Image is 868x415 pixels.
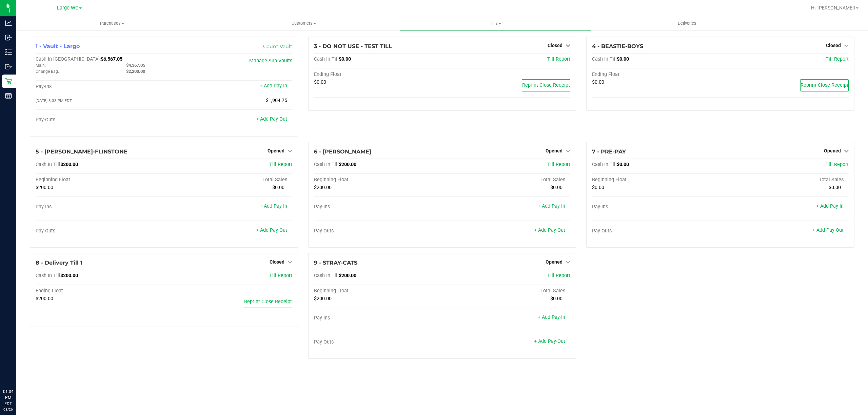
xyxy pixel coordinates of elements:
[592,56,617,62] span: Cash In Till
[547,56,570,62] a: Till Report
[7,361,27,381] iframe: Resource center
[164,177,292,183] div: Total Sales
[268,148,284,153] span: Opened
[546,148,563,153] span: Opened
[60,273,78,278] span: $200.00
[829,185,841,190] span: $0.00
[824,148,841,153] span: Opened
[314,273,339,278] span: Cash In Till
[16,16,208,30] a: Purchases
[36,296,53,302] span: $200.00
[547,273,570,278] a: Till Report
[36,56,101,62] span: Cash In [GEOGRAPHIC_DATA]:
[249,58,292,64] a: Manage Sub-Vaults
[244,296,292,308] button: Reprint Close Receipt
[339,162,356,167] span: $200.00
[669,20,706,26] span: Deliveries
[800,79,849,91] button: Reprint Close Receipt
[266,98,287,103] span: $1,904.75
[36,162,60,167] span: Cash In Till
[36,228,164,234] div: Pay-Outs
[592,162,617,167] span: Cash In Till
[36,69,59,74] span: Change Bag:
[522,79,570,91] button: Reprint Close Receipt
[260,83,287,89] a: + Add Pay-In
[546,259,563,265] span: Opened
[270,259,284,265] span: Closed
[811,5,855,11] span: Hi, [PERSON_NAME]!
[314,56,339,62] span: Cash In Till
[314,177,442,183] div: Beginning Float
[592,228,720,234] div: Pay-Outs
[314,260,357,266] span: 9 - STRAY-CATS
[550,296,563,302] span: $0.00
[548,43,563,48] span: Closed
[314,204,442,210] div: Pay-Ins
[534,227,565,233] a: + Add Pay-Out
[36,288,164,294] div: Ending Float
[592,148,626,155] span: 7 - PRE-PAY
[244,299,292,305] span: Reprint Close Receipt
[256,227,287,233] a: + Add Pay-Out
[547,162,570,167] a: Till Report
[256,116,287,122] a: + Add Pay-Out
[591,16,783,30] a: Deliveries
[314,315,442,321] div: Pay-Ins
[5,63,12,70] inline-svg: Outbound
[314,148,371,155] span: 6 - [PERSON_NAME]
[36,98,72,103] span: [DATE] 8:33 PM EDT
[442,288,570,294] div: Total Sales
[592,71,720,78] div: Ending Float
[60,162,78,167] span: $200.00
[592,79,604,85] span: $0.00
[36,117,164,123] div: Pay-Outs
[442,177,570,183] div: Total Sales
[826,162,849,167] a: Till Report
[314,71,442,78] div: Ending Float
[5,92,12,99] inline-svg: Reports
[260,203,287,209] a: + Add Pay-In
[592,177,720,183] div: Beginning Float
[592,204,720,210] div: Pay-Ins
[812,227,844,233] a: + Add Pay-Out
[36,148,127,155] span: 5 - [PERSON_NAME]-FLINSTONE
[550,185,563,190] span: $0.00
[36,63,46,68] span: Main:
[721,177,849,183] div: Total Sales
[826,43,841,48] span: Closed
[36,204,164,210] div: Pay-Ins
[592,185,604,190] span: $0.00
[263,43,292,49] a: Count Vault
[5,49,12,56] inline-svg: Inventory
[617,56,629,62] span: $0.00
[36,43,80,49] span: 1 - Vault - Largo
[269,273,292,278] a: Till Report
[314,228,442,234] div: Pay-Outs
[101,56,122,62] span: $6,567.05
[126,69,145,74] span: $2,200.00
[126,63,145,68] span: $4,367.05
[801,82,848,88] span: Reprint Close Receipt
[5,78,12,85] inline-svg: Retail
[5,34,12,41] inline-svg: Inbound
[36,177,164,183] div: Beginning Float
[399,16,591,30] a: Tills
[826,56,849,62] a: Till Report
[538,203,565,209] a: + Add Pay-In
[208,16,399,30] a: Customers
[314,288,442,294] div: Beginning Float
[314,79,326,85] span: $0.00
[36,185,53,190] span: $200.00
[57,5,78,11] span: Largo WC
[3,389,13,407] p: 01:04 PM EDT
[36,273,60,278] span: Cash In Till
[314,43,392,49] span: 3 - DO NOT USE - TEST TILL
[36,260,82,266] span: 8 - Delivery Till 1
[314,296,332,302] span: $200.00
[534,338,565,344] a: + Add Pay-Out
[314,162,339,167] span: Cash In Till
[400,20,591,26] span: Tills
[617,162,629,167] span: $0.00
